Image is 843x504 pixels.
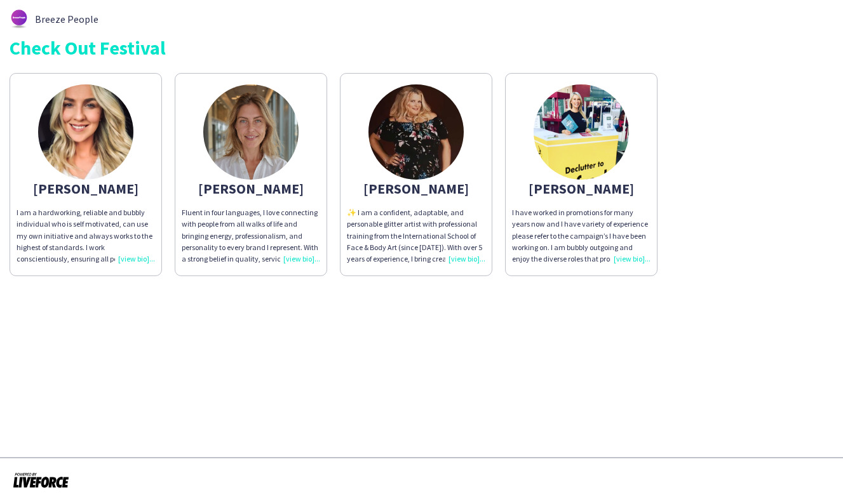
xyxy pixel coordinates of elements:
[17,183,155,194] div: [PERSON_NAME]
[182,207,320,265] p: Fluent in four languages, I love connecting with people from all walks of life and bringing energ...
[182,183,320,194] div: [PERSON_NAME]
[512,183,651,194] div: [PERSON_NAME]
[512,207,651,265] div: I have worked in promotions for many years now and I have variety of experience please refer to t...
[35,13,98,25] span: Breeze People
[203,84,299,180] img: thumb-934fc933-7b39-4d7f-9a17-4f4ee567e01e.jpg
[38,84,133,180] img: thumb-32178385-b85a-4472-947c-8fd21921e651.jpg
[534,84,629,180] img: thumb-5e20f829b7417.jpeg
[347,183,485,194] div: [PERSON_NAME]
[17,207,155,265] div: I am a hardworking, reliable and bubbly individual who is self motivated, can use my own initiati...
[347,207,485,265] p: ✨ I am a confident, adaptable, and personable glitter artist with professional training from the ...
[10,38,833,57] div: Check Out Festival
[13,471,69,489] img: Powered by Liveforce
[368,84,464,180] img: thumb-5e2029389df04.jpg
[10,10,29,29] img: thumb-62876bd588459.png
